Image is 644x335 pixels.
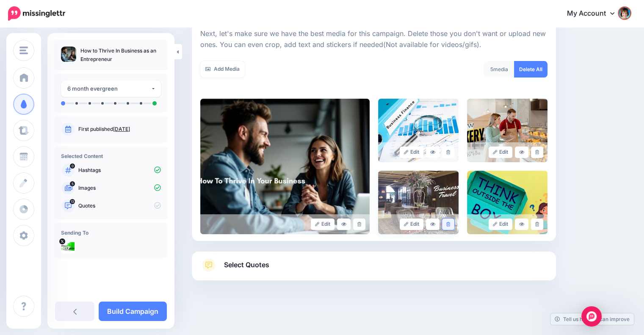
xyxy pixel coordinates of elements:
[70,199,75,204] span: 13
[61,230,161,236] h4: Sending To
[378,171,459,234] img: 5622ea55d3f7ff79f36d597e34ccca6c_large.jpg
[467,99,547,162] img: c952cf8772d707202a393c15619e1bdc_large.jpg
[400,147,424,158] a: Edit
[67,84,151,94] div: 6 month evergreen
[400,219,424,230] a: Edit
[489,219,513,230] a: Edit
[490,66,493,72] span: 5
[78,125,161,133] p: First published
[467,171,547,234] img: 6108826d1e679d386c9601c1c4463ea6_large.jpg
[78,202,161,210] p: Quotes
[61,47,76,62] img: a32ab18a299a63eb231c7c8e11f9fe1c_thumb.jpg
[70,181,75,186] span: 5
[200,28,547,50] p: Next, let's make sure we have the best media for this campaign. Delete those you don't want or up...
[378,99,459,162] img: a789b52b5af11c8ba3b5b3bb528343cd_large.jpg
[484,61,514,78] div: media
[70,163,75,169] span: 0
[113,126,130,132] a: [DATE]
[78,184,161,192] p: Images
[200,258,547,280] a: Select Quotes
[514,61,547,78] a: Delete All
[78,166,161,174] p: Hashtags
[200,99,370,234] img: a32ab18a299a63eb231c7c8e11f9fe1c_large.jpg
[80,47,161,64] p: How to Thrive In Business as an Entrepreneur
[550,313,634,325] a: Tell us how we can improve
[8,6,65,21] img: Missinglettr
[200,24,547,234] div: Select Media
[61,80,161,97] button: 6 month evergreen
[19,47,28,54] img: menu.png
[489,147,513,158] a: Edit
[61,240,75,254] img: XSPZE6w9-66473.jpg
[61,153,161,159] h4: Selected Content
[311,219,335,230] a: Edit
[200,61,245,78] a: Add Media
[224,259,269,271] span: Select Quotes
[558,3,631,24] a: My Account
[581,306,602,327] div: Open Intercom Messenger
